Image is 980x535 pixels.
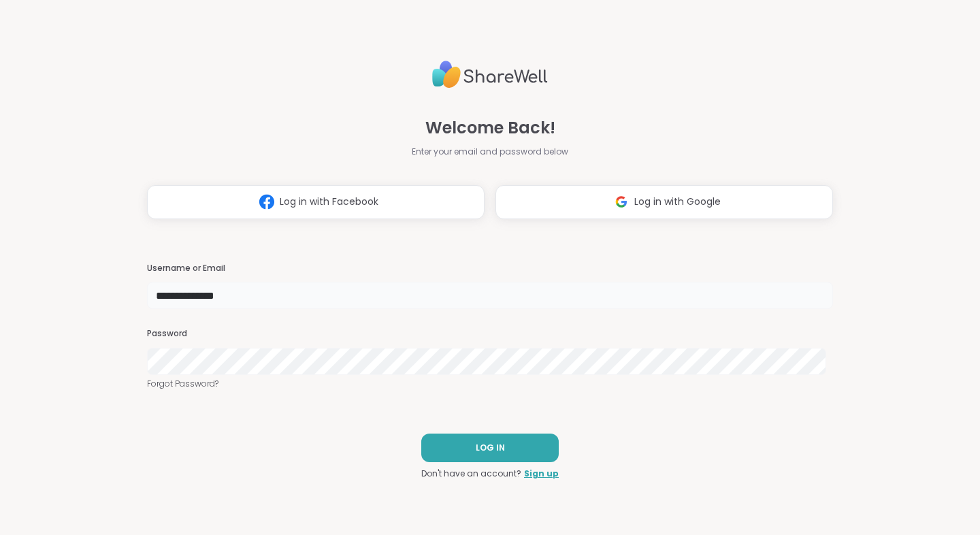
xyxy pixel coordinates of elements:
[495,185,833,219] button: Log in with Google
[421,468,521,480] span: Don't have an account?
[476,442,505,454] span: LOG IN
[147,378,833,390] a: Forgot Password?
[254,189,280,214] img: ShareWell Logomark
[634,195,721,209] span: Log in with Google
[412,146,568,158] span: Enter your email and password below
[425,116,555,140] span: Welcome Back!
[147,263,833,274] h3: Username or Email
[280,195,378,209] span: Log in with Facebook
[524,468,559,480] a: Sign up
[608,189,634,214] img: ShareWell Logomark
[432,55,548,94] img: ShareWell Logo
[147,328,833,340] h3: Password
[147,185,485,219] button: Log in with Facebook
[421,434,559,462] button: LOG IN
